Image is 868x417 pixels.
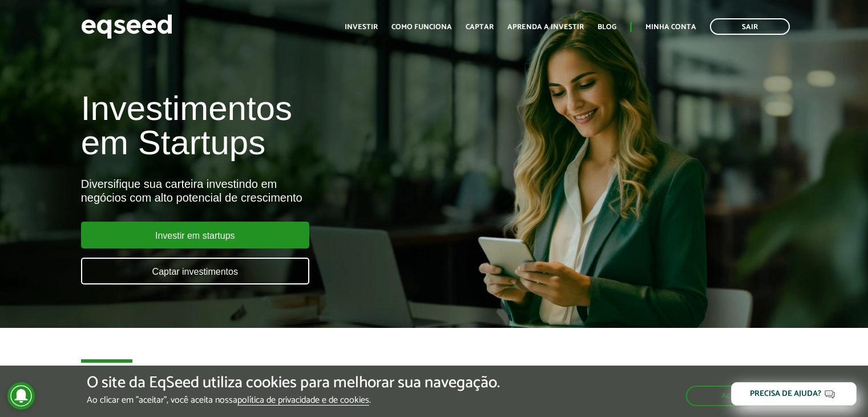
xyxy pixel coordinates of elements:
[81,258,309,284] a: Captar investimentos
[645,23,696,31] a: Minha conta
[597,23,616,31] a: Blog
[87,374,500,392] h5: O site da EqSeed utiliza cookies para melhorar sua navegação.
[81,177,498,205] div: Diversifique sua carteira investindo em negócios com alto potencial de crescimento
[237,396,369,406] a: política de privacidade e de cookies
[81,222,309,248] a: Investir em startups
[81,91,498,160] h1: Investimentos em Startups
[391,23,452,31] a: Como funciona
[686,386,781,406] button: Aceitar
[81,11,172,42] img: EqSeed
[466,23,494,31] a: Captar
[345,23,378,31] a: Investir
[710,18,790,35] a: Sair
[507,23,584,31] a: Aprenda a investir
[87,395,500,406] p: Ao clicar em "aceitar", você aceita nossa .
